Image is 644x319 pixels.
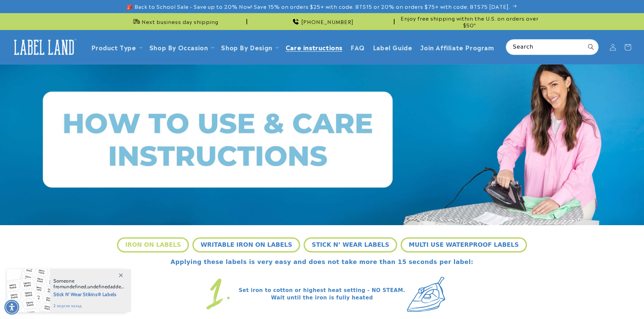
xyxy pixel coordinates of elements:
div: Announcement [250,13,395,30]
span: Care instructions [286,43,342,51]
a: Join Affiliate Program [416,39,498,55]
a: Shop By Design [221,43,272,52]
div: Announcement [397,13,542,30]
img: Number 1 [197,271,239,317]
summary: Product Type [87,39,145,55]
span: Next business day shipping [142,18,218,25]
div: Announcement [102,13,247,30]
button: Search [583,39,598,54]
span: [PHONE_NUMBER] [301,18,354,25]
a: FAQ [347,39,369,55]
summary: Shop By Design [217,39,281,55]
button: MULTI USE WATERPROOF LABELS [401,237,527,252]
span: undefined [88,284,110,290]
span: 🎒 Back to School Sale - Save up to 20% Now! Save 15% on orders $25+ with code: BTS15 or 20% on or... [126,3,510,10]
span: Join Affiliate Program [420,43,494,51]
a: Label Guide [369,39,416,55]
summary: Shop By Occasion [145,39,217,55]
span: Enjoy free shipping within the U.S. on orders over $50* [397,15,542,28]
iframe: Gorgias live chat messenger [576,290,637,312]
button: IRON ON LABELS [117,237,189,252]
img: Iron [405,271,447,317]
span: Label Guide [373,43,412,51]
a: Product Type [91,43,136,52]
div: Accessibility Menu [4,300,19,315]
button: WRITABLE IRON ON LABELS [192,237,300,252]
p: Applying these labels is very easy and does not take more than 15 seconds per label: [171,258,474,266]
span: undefined [64,284,86,290]
span: FAQ [351,43,365,51]
img: Label Land [10,37,78,58]
button: STICK N’ WEAR LABELS [304,237,397,252]
span: Shop By Occasion [149,43,208,51]
span: Someone from , added this product to their cart. [53,278,124,290]
p: Set iron to cotton or highest heat setting - NO STEAM. Wait until the iron is fully heated [239,287,405,302]
a: Label Land [8,34,80,60]
a: Care instructions [282,39,347,55]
